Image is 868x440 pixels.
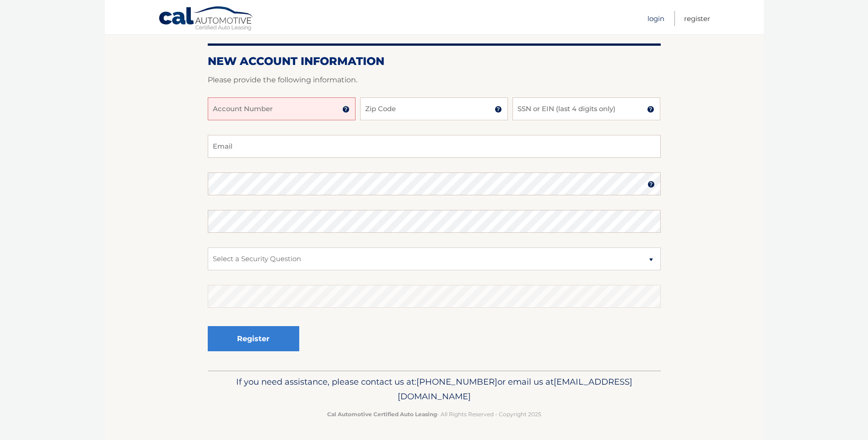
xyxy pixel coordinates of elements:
img: tooltip.svg [647,181,655,188]
img: tooltip.svg [495,106,502,113]
p: Please provide the following information. [208,74,661,86]
input: Zip Code [360,97,508,120]
h2: New Account Information [208,54,661,68]
a: Register [684,11,710,26]
span: [EMAIL_ADDRESS][DOMAIN_NAME] [398,376,632,402]
input: Account Number [208,97,356,120]
img: tooltip.svg [342,106,350,113]
a: Cal Automotive [158,6,254,32]
input: SSN or EIN (last 4 digits only) [512,97,660,120]
a: Login [647,11,664,26]
button: Register [208,326,299,351]
img: tooltip.svg [647,106,654,113]
input: Email [208,135,661,158]
strong: Cal Automotive Certified Auto Leasing [327,411,437,418]
p: If you need assistance, please contact us at: or email us at [214,375,655,404]
span: [PHONE_NUMBER] [416,376,497,387]
p: - All Rights Reserved - Copyright 2025 [214,409,655,419]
